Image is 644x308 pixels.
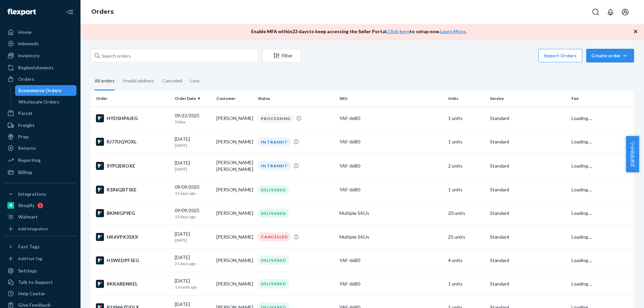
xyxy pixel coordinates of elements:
div: DELIVERED [258,185,289,194]
a: Billing [4,167,76,178]
div: Wholesale Orders [18,99,59,105]
td: Multiple SKUs [337,201,445,225]
div: YAF-6680 [339,163,443,169]
td: [PERSON_NAME] [214,272,255,296]
td: 20 units [445,201,487,225]
td: [PERSON_NAME] [PERSON_NAME] [214,153,255,178]
a: Prep [4,131,76,142]
p: Standard [490,257,566,264]
p: Standard [490,281,566,287]
div: R1R6QBT5EE [96,186,169,194]
div: Canceled [162,72,182,89]
td: Loading.... [569,249,634,272]
div: Filter [263,52,301,59]
div: DELIVERED [258,256,289,265]
div: RJ77UQYOXL [96,138,169,146]
td: Loading.... [569,153,634,178]
p: 21 days ago [175,261,211,266]
div: Inventory [18,52,40,59]
a: Add Integration [4,225,76,233]
a: Inventory [4,50,76,61]
td: [PERSON_NAME] [214,178,255,201]
div: Create order [591,52,629,59]
div: IN TRANSIT [258,161,291,170]
div: YAF-6680 [339,115,443,122]
div: Add Fast Tag [18,256,42,261]
a: Learn More [440,28,466,34]
p: Standard [490,210,566,217]
div: Talk to Support [18,279,53,286]
td: [PERSON_NAME] [214,249,255,272]
th: Status [255,90,337,107]
th: SKU [337,90,445,107]
div: 09/22/2025 [175,112,211,125]
a: Wholesale Orders [15,97,77,107]
th: Order [91,90,172,107]
button: Open account menu [619,5,632,19]
div: [DATE] [175,278,211,290]
button: Create order [586,49,634,62]
div: CANCELLED [258,232,291,241]
button: Fast Tags [4,241,76,252]
a: Add Fast Tag [4,255,76,263]
div: Inbounds [18,40,39,47]
div: PROCESSING [258,114,293,123]
div: Walmart [18,213,38,220]
td: 4 units [445,249,487,272]
a: Orders [91,8,114,15]
td: [PERSON_NAME] [214,225,255,249]
td: [PERSON_NAME] [214,107,255,130]
p: 1 month ago [175,284,211,290]
div: YAF-6680 [339,281,443,287]
div: BKINIGP9EG [96,209,169,217]
a: Orders [4,74,76,84]
div: 09/09/2025 [175,184,211,196]
div: 09/09/2025 [175,207,211,220]
div: Fast Tags [18,243,40,250]
a: Shopify [4,200,76,211]
div: SYPI2EROXE [96,162,169,170]
div: DELIVERED [258,209,289,218]
a: Settings [4,265,76,276]
div: Returns [18,145,36,151]
td: 1 units [445,130,487,153]
p: 13 days ago [175,214,211,220]
img: Flexport logo [7,9,36,15]
button: Open notifications [604,5,617,19]
div: Billing [18,169,32,176]
button: 卖家帮助中心 [626,136,639,172]
div: Home [18,29,32,36]
div: Freight [18,122,35,129]
div: All orders [95,72,115,90]
div: Prep [18,133,29,140]
div: H1WEDPF5EG [96,256,169,264]
td: 1 units [445,178,487,201]
th: Units [445,90,487,107]
td: Loading.... [569,178,634,201]
td: Multiple SKUs [337,225,445,249]
p: Standard [490,234,566,240]
td: [PERSON_NAME] [214,201,255,225]
div: [DATE] [175,231,211,243]
div: Replenishments [18,64,54,71]
button: Close Navigation [63,5,76,19]
div: DELIVERED [258,279,289,288]
td: Loading.... [569,272,634,296]
ol: breadcrumbs [86,2,119,22]
button: Integrations [4,189,76,199]
div: HK6VPX35XX [96,233,169,241]
p: [DATE] [175,166,211,172]
div: Help Center [18,290,45,297]
a: Replenishments [4,62,76,73]
td: 2 units [445,153,487,178]
a: Click here [387,28,410,34]
p: Standard [490,163,566,169]
a: Returns [4,143,76,153]
div: YAF-6680 [339,257,443,264]
input: Search orders [91,49,258,62]
th: Service [487,90,569,107]
div: Invalid address [123,72,154,89]
div: Ecommerce Orders [18,87,61,94]
p: [DATE] [175,142,211,148]
div: Late [190,72,200,89]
